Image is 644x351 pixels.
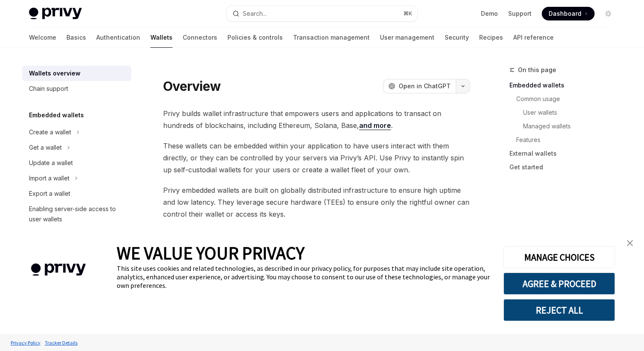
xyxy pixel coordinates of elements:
[509,160,622,174] a: Get started
[542,7,595,20] a: Dashboard
[518,65,556,75] span: On this page
[9,335,43,350] a: Privacy Policy
[403,10,412,17] span: ⌘ K
[163,229,470,264] span: Privy also supports users connecting external wallets (like Metamask or Phantom) to your app so t...
[29,27,56,48] a: Welcome
[29,158,73,168] div: Update a wallet
[29,8,82,20] img: light logo
[627,240,633,246] img: close banner
[22,227,131,252] a: Enabling offline actions with user wallets
[163,107,470,131] span: Privy builds wallet infrastructure that empowers users and applications to transact on hundreds o...
[523,119,622,133] a: Managed wallets
[513,27,554,48] a: API reference
[96,27,140,48] a: Authentication
[601,7,615,20] button: Toggle dark mode
[479,27,503,48] a: Recipes
[29,110,84,120] h5: Embedded wallets
[66,27,86,48] a: Basics
[227,6,417,21] button: Search...⌘K
[150,27,172,48] a: Wallets
[29,84,68,94] div: Chain support
[516,133,622,147] a: Features
[516,92,622,106] a: Common usage
[243,9,267,19] div: Search...
[22,201,131,227] a: Enabling server-side access to user wallets
[43,335,80,350] a: Tracker Details
[183,27,217,48] a: Connectors
[29,189,70,199] div: Export a wallet
[481,9,498,18] a: Demo
[523,106,622,119] a: User wallets
[29,127,71,137] div: Create a wallet
[503,246,615,268] button: MANAGE CHOICES
[621,235,638,252] a: close banner
[22,186,131,201] a: Export a wallet
[22,66,131,81] a: Wallets overview
[383,79,456,93] button: Open in ChatGPT
[29,142,62,153] div: Get a wallet
[29,68,80,78] div: Wallets overview
[503,299,615,321] button: REJECT ALL
[227,27,283,48] a: Policies & controls
[22,155,131,171] a: Update a wallet
[508,9,532,18] a: Support
[29,204,126,224] div: Enabling server-side access to user wallets
[117,264,491,290] div: This site uses cookies and related technologies, as described in our privacy policy, for purposes...
[163,140,470,176] span: These wallets can be embedded within your application to have users interact with them directly, ...
[509,147,622,160] a: External wallets
[293,27,370,48] a: Transaction management
[29,173,69,183] div: Import a wallet
[117,242,305,264] span: WE VALUE YOUR PRIVACY
[509,78,622,92] a: Embedded wallets
[549,9,581,18] span: Dashboard
[163,78,221,94] h1: Overview
[380,27,434,48] a: User management
[22,81,131,96] a: Chain support
[359,121,391,130] a: and more
[399,82,451,90] span: Open in ChatGPT
[163,184,470,220] span: Privy embedded wallets are built on globally distributed infrastructure to ensure high uptime and...
[445,27,469,48] a: Security
[503,273,615,295] button: AGREE & PROCEED
[13,251,104,288] img: company logo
